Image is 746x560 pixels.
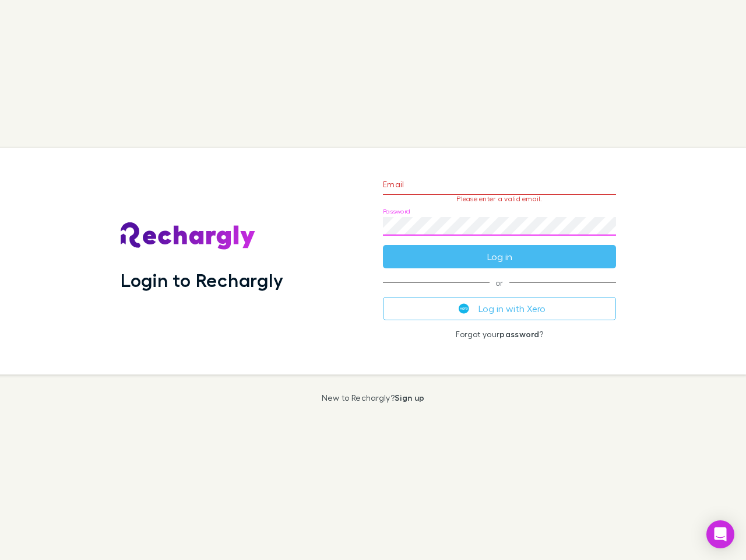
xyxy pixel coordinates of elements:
[383,207,410,216] label: Password
[499,329,539,339] a: password
[322,393,425,402] p: New to Rechargly?
[383,195,616,203] p: Please enter a valid email.
[383,245,616,268] button: Log in
[383,330,616,339] p: Forgot your ?
[121,269,283,291] h1: Login to Rechargly
[383,282,616,283] span: or
[395,393,424,402] a: Sign up
[383,297,616,320] button: Log in with Xero
[121,222,256,250] img: Rechargly's Logo
[706,520,734,548] div: Open Intercom Messenger
[459,303,469,314] img: Xero's logo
